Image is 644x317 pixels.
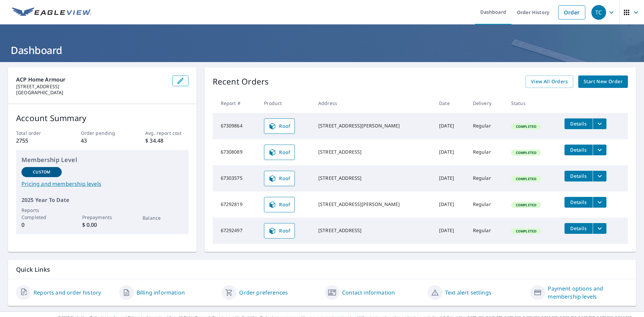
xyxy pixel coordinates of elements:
div: [STREET_ADDRESS] [318,175,428,181]
td: Regular [468,192,506,218]
a: Roof [264,118,295,134]
td: 67303575 [213,165,259,192]
p: Account Summary [16,112,189,124]
div: [STREET_ADDRESS][PERSON_NAME] [318,122,428,129]
th: Status [506,93,559,113]
span: Completed [512,176,540,181]
td: [DATE] [434,218,468,244]
td: [DATE] [434,139,468,165]
p: 43 [81,137,124,145]
span: Details [569,225,589,231]
a: Text alert settings [445,288,491,297]
span: Roof [268,174,290,182]
td: 67292497 [213,218,259,244]
span: Roof [268,227,290,235]
span: View All Orders [531,77,568,86]
p: [GEOGRAPHIC_DATA] [16,90,167,96]
p: Membership Level [21,155,183,164]
img: EV Logo [12,7,91,17]
th: Report # [213,93,259,113]
span: Roof [268,148,290,156]
td: [DATE] [434,165,468,192]
div: [STREET_ADDRESS][PERSON_NAME] [318,201,428,208]
td: [DATE] [434,113,468,139]
div: [STREET_ADDRESS] [318,149,428,155]
h1: Dashboard [8,43,636,57]
th: Delivery [468,93,506,113]
span: Start New Order [584,77,623,86]
td: Regular [468,139,506,165]
p: $ 34.48 [145,137,188,145]
a: Roof [264,145,295,160]
p: $ 0.00 [82,221,122,229]
a: Billing information [137,288,185,297]
a: Pricing and membership levels [21,180,183,188]
span: Completed [512,203,540,207]
span: Roof [268,201,290,209]
span: Completed [512,124,540,129]
p: Recent Orders [213,75,269,88]
td: Regular [468,165,506,192]
span: Details [569,147,589,153]
a: Order [558,5,585,19]
button: filesDropdownBtn-67292819 [593,197,606,208]
th: Date [434,93,468,113]
span: Completed [512,150,540,155]
a: Payment options and membership levels [548,284,628,301]
span: Details [569,120,589,127]
button: detailsBtn-67309864 [565,118,593,129]
a: Order preferences [239,288,288,297]
p: Balance [143,214,183,221]
p: Prepayments [82,214,122,221]
a: Reports and order history [34,288,101,297]
a: Roof [264,171,295,186]
button: detailsBtn-67308089 [565,145,593,155]
button: detailsBtn-67303575 [565,171,593,181]
p: Avg. report cost [145,129,188,137]
div: TC [591,5,606,20]
td: Regular [468,113,506,139]
button: filesDropdownBtn-67308089 [593,145,606,155]
button: filesDropdownBtn-67309864 [593,118,606,129]
button: filesDropdownBtn-67292497 [593,223,606,234]
td: 67292819 [213,192,259,218]
span: Roof [268,122,290,130]
td: Regular [468,218,506,244]
button: detailsBtn-67292497 [565,223,593,234]
a: Start New Order [578,75,628,88]
p: 0 [21,221,62,229]
a: Contact information [342,288,395,297]
th: Address [313,93,434,113]
p: 2025 Year To Date [21,196,183,204]
p: ACP Home Armour [16,75,167,84]
span: Completed [512,229,540,233]
span: Details [569,173,589,179]
th: Product [259,93,313,113]
a: View All Orders [526,75,573,88]
a: Roof [264,223,295,239]
td: 67308089 [213,139,259,165]
p: Quick Links [16,265,628,274]
td: 67309864 [213,113,259,139]
span: Details [569,199,589,205]
p: Order pending [81,129,124,137]
button: filesDropdownBtn-67303575 [593,171,606,181]
button: detailsBtn-67292819 [565,197,593,208]
p: Custom [33,169,50,175]
p: Total order [16,129,59,137]
p: [STREET_ADDRESS] [16,84,167,90]
p: 2755 [16,137,59,145]
td: [DATE] [434,192,468,218]
div: [STREET_ADDRESS] [318,227,428,234]
a: Roof [264,197,295,212]
p: Reports Completed [21,207,62,221]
